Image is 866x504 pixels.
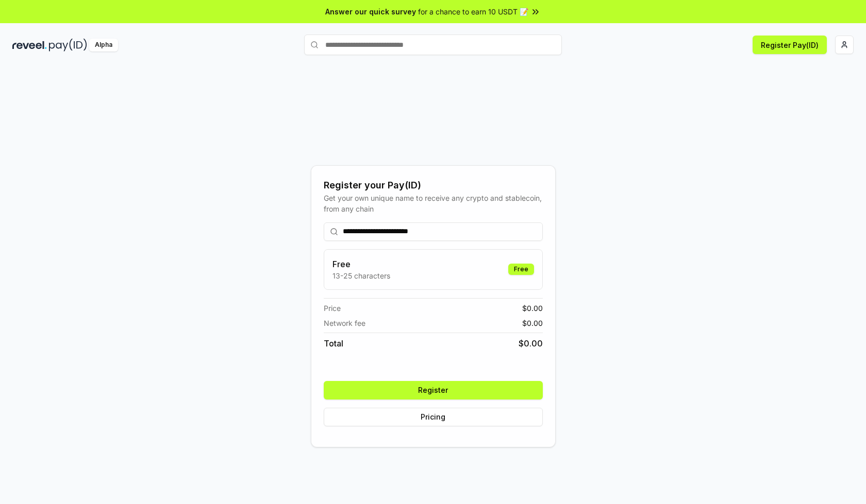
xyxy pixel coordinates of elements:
div: Free [508,264,534,275]
button: Register Pay(ID) [753,36,827,54]
span: Price [324,303,341,314]
div: Alpha [89,39,118,51]
button: Pricing [324,408,543,426]
span: $ 0.00 [522,303,543,314]
span: Answer our quick survey [325,6,416,17]
span: Total [324,337,343,350]
div: Get your own unique name to receive any crypto and stablecoin, from any chain [324,193,543,214]
span: for a chance to earn 10 USDT 📝 [418,6,528,17]
span: $ 0.00 [519,337,543,350]
span: Network fee [324,318,365,328]
div: Register your Pay(ID) [324,178,543,193]
p: 13-25 characters [332,270,390,281]
img: pay_id [49,39,87,51]
button: Register [324,381,543,399]
span: $ 0.00 [522,318,543,328]
h3: Free [332,258,390,270]
img: reveel_dark [12,39,47,51]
